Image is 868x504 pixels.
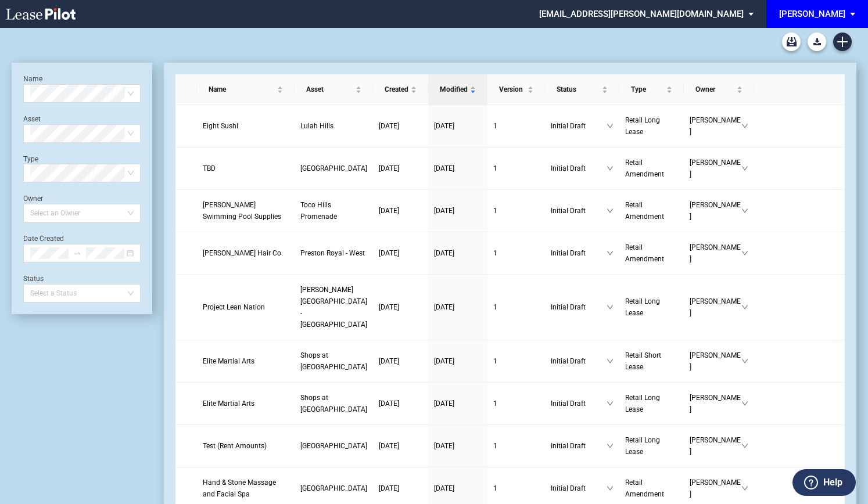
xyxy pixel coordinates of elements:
[493,399,497,408] span: 1
[607,485,614,492] span: down
[833,33,852,51] a: Create new document
[197,74,295,105] th: Name
[300,247,367,259] a: Preston Royal - West
[300,484,367,492] span: Lantern Lane
[209,84,275,95] span: Name
[73,249,81,257] span: swap-right
[300,442,367,450] span: Burtonsville Crossing
[300,351,367,371] span: Shops at West Falls Church
[203,249,283,257] span: Athony Robin Hair Co.
[551,120,607,132] span: Initial Draft
[625,436,660,456] span: Retail Long Lease
[690,114,741,138] span: [PERSON_NAME]
[379,163,422,174] a: [DATE]
[434,357,454,365] span: [DATE]
[379,399,399,408] span: [DATE]
[203,301,289,313] a: Project Lean Nation
[440,84,468,95] span: Modified
[607,165,614,172] span: down
[434,303,454,311] span: [DATE]
[607,304,614,311] span: down
[203,164,216,172] span: TBD
[792,469,856,496] button: Help
[203,247,289,259] a: [PERSON_NAME] Hair Co.
[690,157,741,180] span: [PERSON_NAME]
[607,358,614,365] span: down
[551,440,607,452] span: Initial Draft
[557,84,600,95] span: Status
[373,74,428,105] th: Created
[493,122,497,130] span: 1
[203,355,289,367] a: Elite Martial Arts
[493,357,497,365] span: 1
[300,392,367,415] a: Shops at [GEOGRAPHIC_DATA]
[379,303,399,311] span: [DATE]
[434,442,454,450] span: [DATE]
[300,249,365,257] span: Preston Royal - West
[625,392,678,415] a: Retail Long Lease
[493,164,497,172] span: 1
[625,351,661,371] span: Retail Short Lease
[625,297,660,317] span: Retail Long Lease
[741,442,748,449] span: down
[434,163,482,174] a: [DATE]
[551,163,607,174] span: Initial Draft
[306,84,353,95] span: Asset
[23,235,64,243] label: Date Created
[379,355,422,367] a: [DATE]
[434,164,454,172] span: [DATE]
[300,440,367,452] a: [GEOGRAPHIC_DATA]
[434,120,482,132] a: [DATE]
[203,303,265,311] span: Project Lean Nation
[684,74,754,105] th: Owner
[607,123,614,129] span: down
[493,442,497,450] span: 1
[625,296,678,319] a: Retail Long Lease
[203,120,289,132] a: Eight Sushi
[741,358,748,365] span: down
[23,155,38,163] label: Type
[300,122,333,130] span: Lulah Hills
[300,120,367,132] a: Lulah Hills
[203,163,289,174] a: TBD
[203,399,254,408] span: Elite Martial Arts
[607,442,614,449] span: down
[493,398,539,409] a: 1
[493,247,539,259] a: 1
[385,84,408,95] span: Created
[551,398,607,409] span: Initial Draft
[493,120,539,132] a: 1
[379,484,399,492] span: [DATE]
[493,163,539,174] a: 1
[434,207,454,215] span: [DATE]
[23,275,44,283] label: Status
[690,350,741,373] span: [PERSON_NAME]
[493,484,497,492] span: 1
[551,301,607,313] span: Initial Draft
[379,483,422,494] a: [DATE]
[295,74,373,105] th: Asset
[379,440,422,452] a: [DATE]
[300,394,367,413] span: Shops at West Falls Church
[300,201,337,221] span: Toco Hills Promenade
[379,398,422,409] a: [DATE]
[551,247,607,259] span: Initial Draft
[690,477,741,500] span: [PERSON_NAME]
[73,249,81,257] span: to
[23,195,43,203] label: Owner
[203,442,267,450] span: Test (Rent Amounts)
[379,301,422,313] a: [DATE]
[493,207,497,215] span: 1
[487,74,544,105] th: Version
[607,400,614,407] span: down
[625,350,678,373] a: Retail Short Lease
[379,249,399,257] span: [DATE]
[625,157,678,180] a: Retail Amendment
[434,205,482,217] a: [DATE]
[690,392,741,415] span: [PERSON_NAME]
[434,249,454,257] span: [DATE]
[499,84,525,95] span: Version
[741,400,748,407] span: down
[300,483,367,494] a: [GEOGRAPHIC_DATA]
[379,357,399,365] span: [DATE]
